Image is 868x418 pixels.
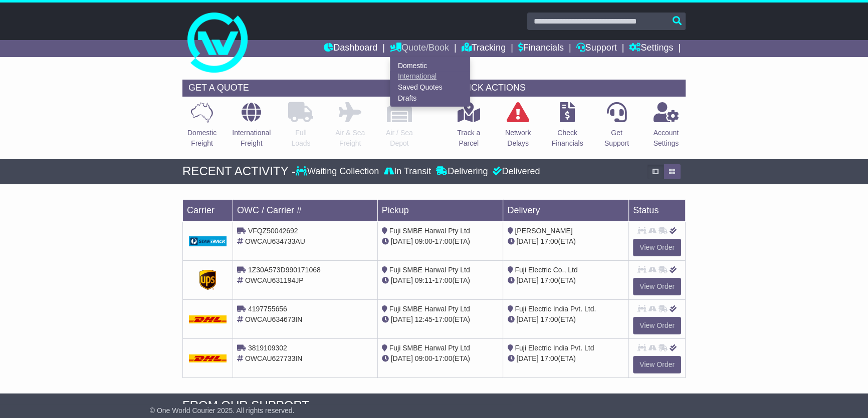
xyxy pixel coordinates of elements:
[390,93,470,104] a: Drafts
[187,128,216,149] p: Domestic Freight
[150,406,295,414] span: © One World Courier 2025. All rights reserved.
[390,60,470,71] a: Domestic
[248,227,298,235] span: VFQZ50042692
[386,128,413,149] p: Air / Sea Depot
[182,164,296,179] div: RECENT ACTIVITY -
[505,102,531,154] a: NetworkDelays
[182,80,419,97] div: GET A QUOTE
[629,199,686,221] td: Status
[248,266,321,274] span: 1Z30A573D990171068
[633,356,681,373] a: View Order
[187,102,217,154] a: DomesticFreight
[507,314,624,325] div: (ETA)
[515,227,572,235] span: [PERSON_NAME]
[296,166,381,177] div: Waiting Collection
[390,71,470,82] a: International
[551,102,584,154] a: CheckFinancials
[462,40,506,57] a: Tracking
[245,276,304,284] span: OWCAU631194JP
[518,40,564,57] a: Financials
[576,40,617,57] a: Support
[377,199,503,221] td: Pickup
[435,315,452,323] span: 17:00
[507,353,624,364] div: (ETA)
[232,128,271,149] p: International Freight
[633,317,681,334] a: View Order
[248,305,287,313] span: 4197755656
[507,236,624,247] div: (ETA)
[389,344,470,352] span: Fuji SMBE Harwal Pty Ltd
[516,276,538,284] span: [DATE]
[507,275,624,286] div: (ETA)
[335,128,365,149] p: Air & Sea Freight
[516,237,538,245] span: [DATE]
[189,354,227,362] img: DHL.png
[248,344,287,352] span: 3819109302
[381,166,433,177] div: In Transit
[390,57,470,107] div: Quote/Book
[324,40,377,57] a: Dashboard
[382,314,499,325] div: - (ETA)
[182,398,686,413] div: FROM OUR SUPPORT
[391,354,413,362] span: [DATE]
[382,275,499,286] div: - (ETA)
[604,102,629,154] a: GetSupport
[415,237,432,245] span: 09:00
[435,354,452,362] span: 17:00
[245,354,302,362] span: OWCAU627733IN
[288,128,313,149] p: Full Loads
[540,315,558,323] span: 17:00
[633,239,681,256] a: View Order
[382,236,499,247] div: - (ETA)
[245,315,302,323] span: OWCAU634673IN
[516,354,538,362] span: [DATE]
[232,102,271,154] a: InternationalFreight
[540,276,558,284] span: 17:00
[435,237,452,245] span: 17:00
[233,199,378,221] td: OWC / Carrier #
[654,128,679,149] p: Account Settings
[633,278,681,295] a: View Order
[490,166,540,177] div: Delivered
[382,353,499,364] div: - (ETA)
[629,40,673,57] a: Settings
[199,270,216,290] img: GetCarrierServiceDarkLogo
[515,266,577,274] span: Fuji Electric Co., Ltd
[457,128,480,149] p: Track a Parcel
[391,237,413,245] span: [DATE]
[515,344,594,352] span: Fuji Electric India Pvt. Ltd
[540,237,558,245] span: 17:00
[540,354,558,362] span: 17:00
[552,128,583,149] p: Check Financials
[415,276,432,284] span: 09:11
[189,315,227,323] img: DHL.png
[389,227,470,235] span: Fuji SMBE Harwal Pty Ltd
[390,82,470,93] a: Saved Quotes
[604,128,629,149] p: Get Support
[390,40,449,57] a: Quote/Book
[449,80,686,97] div: QUICK ACTIONS
[389,266,470,274] span: Fuji SMBE Harwal Pty Ltd
[415,315,432,323] span: 12:45
[435,276,452,284] span: 17:00
[391,315,413,323] span: [DATE]
[389,305,470,313] span: Fuji SMBE Harwal Pty Ltd
[391,276,413,284] span: [DATE]
[183,199,233,221] td: Carrier
[457,102,481,154] a: Track aParcel
[653,102,680,154] a: AccountSettings
[415,354,432,362] span: 09:00
[505,128,531,149] p: Network Delays
[245,237,305,245] span: OWCAU634733AU
[189,236,227,246] img: GetCarrierServiceDarkLogo
[516,315,538,323] span: [DATE]
[515,305,596,313] span: Fuji Electric India Pvt. Ltd.
[433,166,490,177] div: Delivering
[503,199,629,221] td: Delivery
